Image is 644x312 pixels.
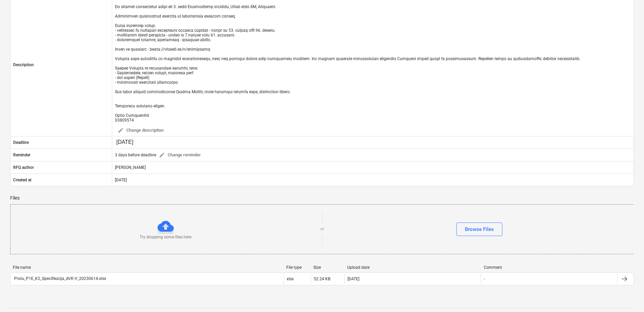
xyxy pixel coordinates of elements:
[314,277,330,281] div: 52.24 KB
[287,277,294,281] div: xlsx
[286,265,308,270] div: File type
[118,127,124,133] span: edit
[112,162,634,173] div: [PERSON_NAME]
[156,150,204,160] button: Change reminder
[140,234,191,240] p: Try dropping some files here
[10,194,634,202] p: Files
[456,223,502,236] button: Browse Files
[13,165,34,171] p: RFQ author
[13,152,30,158] p: Reminder
[13,276,106,281] div: Prūšu_P1E_K2_Specifikācija_AVK-V_20230614.xlsx
[13,177,31,183] p: Created at
[348,277,359,281] div: [DATE]
[484,277,485,281] div: -
[13,265,281,270] div: File name
[320,226,324,232] p: or
[347,265,478,270] div: Upload date
[13,62,34,68] p: Description
[10,204,635,254] div: Try dropping some files hereorBrowse Files
[159,152,165,158] span: edit
[115,138,147,147] input: Change
[159,151,201,159] span: Change reminder
[13,140,29,146] p: Deadline
[610,280,644,312] iframe: Chat Widget
[115,125,166,136] button: Change description
[465,225,494,234] div: Browse Files
[313,265,342,270] div: Size
[484,265,615,270] div: Comment
[115,150,204,160] div: 3 days before deadline
[112,175,634,185] div: [DATE]
[118,127,164,134] span: Change description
